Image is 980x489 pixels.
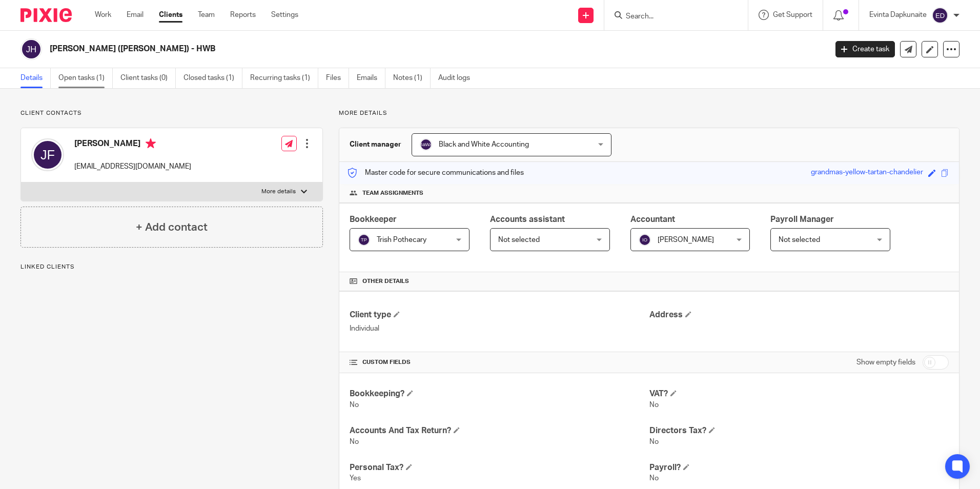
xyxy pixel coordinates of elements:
[350,215,397,223] span: Bookkeeper
[362,189,423,197] span: Team assignments
[350,310,649,320] h4: Client type
[326,68,349,88] a: Files
[658,236,714,243] span: [PERSON_NAME]
[639,234,651,246] img: svg%3E
[649,462,949,473] h4: Payroll?
[350,462,649,473] h4: Personal Tax?
[358,234,370,246] img: svg%3E
[377,236,426,243] span: Trish Pothecary
[350,389,649,399] h4: Bookkeeping?
[770,215,834,223] span: Payroll Manager
[856,357,915,368] label: Show empty fields
[350,323,649,334] p: Individual
[350,425,649,436] h4: Accounts And Tax Return?
[420,138,432,151] img: svg%3E
[490,215,565,223] span: Accounts assistant
[498,236,540,243] span: Not selected
[779,236,820,243] span: Not selected
[58,68,113,88] a: Open tasks (1)
[649,401,659,409] span: No
[835,41,895,57] a: Create task
[649,475,659,482] span: No
[21,38,42,60] img: svg%3E
[625,12,717,22] input: Search
[159,10,182,20] a: Clients
[127,10,144,20] a: Email
[95,10,111,20] a: Work
[649,389,949,399] h4: VAT?
[21,68,51,88] a: Details
[350,438,359,445] span: No
[50,44,666,54] h2: [PERSON_NAME] ([PERSON_NAME]) - HWB
[439,141,529,148] span: Black and White Accounting
[630,215,675,223] span: Accountant
[347,168,524,178] p: Master code for secure communications and files
[198,10,215,20] a: Team
[74,138,191,151] h4: [PERSON_NAME]
[773,11,812,18] span: Get Support
[21,8,72,22] img: Pixie
[271,10,298,20] a: Settings
[357,68,385,88] a: Emails
[350,401,359,409] span: No
[350,475,361,482] span: Yes
[438,68,478,88] a: Audit logs
[261,188,296,196] p: More details
[362,277,409,286] span: Other details
[869,10,927,20] p: Evinta Dapkunaite
[120,68,176,88] a: Client tasks (0)
[21,109,323,117] p: Client contacts
[393,68,431,88] a: Notes (1)
[183,68,242,88] a: Closed tasks (1)
[649,310,949,320] h4: Address
[250,68,318,88] a: Recurring tasks (1)
[230,10,256,20] a: Reports
[932,7,948,24] img: svg%3E
[339,109,959,117] p: More details
[31,138,64,171] img: svg%3E
[136,219,208,235] h4: + Add contact
[649,438,659,445] span: No
[21,263,323,271] p: Linked clients
[74,161,191,172] p: [EMAIL_ADDRESS][DOMAIN_NAME]
[146,138,156,149] i: Primary
[811,167,923,179] div: grandmas-yellow-tartan-chandelier
[350,358,649,366] h4: CUSTOM FIELDS
[350,139,401,150] h3: Client manager
[649,425,949,436] h4: Directors Tax?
